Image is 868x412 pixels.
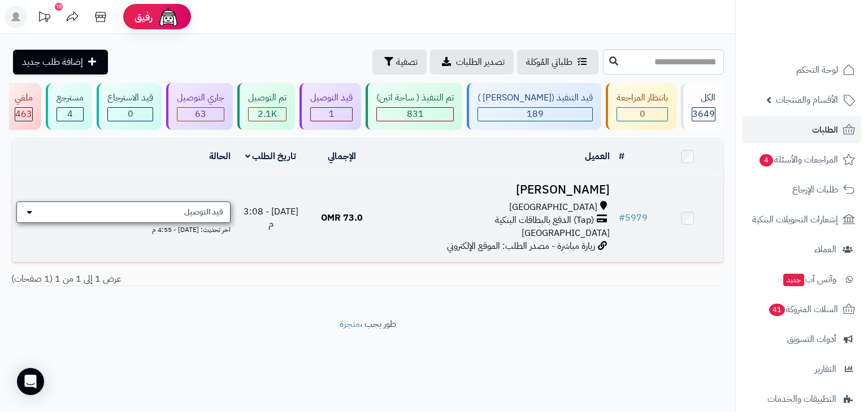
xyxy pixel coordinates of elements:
span: [GEOGRAPHIC_DATA] [509,201,597,214]
div: 0 [108,108,153,121]
span: طلباتي المُوكلة [526,55,572,69]
span: وآتس آب [782,271,836,287]
a: ملغي 463 [2,83,44,130]
div: 0 [617,108,667,121]
div: 10 [55,3,63,11]
a: الكل3649 [679,83,726,130]
a: طلبات الإرجاع [743,176,861,203]
a: # [619,150,624,163]
span: طلبات الإرجاع [792,182,838,198]
a: الإجمالي [328,150,356,163]
a: متجرة [340,317,360,331]
span: 189 [527,107,544,121]
a: طلباتي المُوكلة [517,50,598,74]
div: قيد التنفيذ ([PERSON_NAME] ) [478,91,593,104]
span: التطبيقات والخدمات [767,391,836,407]
div: 4 [57,108,83,121]
span: أدوات التسويق [787,331,836,347]
h3: [PERSON_NAME] [382,183,610,196]
div: الكل [692,91,715,104]
div: ملغي [15,91,33,104]
span: إشعارات التحويلات البنكية [752,212,838,227]
div: عرض 1 إلى 1 من 1 (1 صفحات) [3,273,368,286]
a: مسترجع 4 [44,83,94,130]
a: الطلبات [743,116,861,143]
span: 4 [67,107,73,121]
span: الطلبات [812,122,838,138]
a: السلات المتروكة41 [743,296,861,323]
a: تصدير الطلبات [430,50,514,74]
a: #5979 [619,211,648,225]
img: ai-face.png [157,6,180,28]
span: 463 [15,107,32,121]
span: 831 [407,107,424,121]
span: زيارة مباشرة - مصدر الطلب: الموقع الإلكتروني [447,239,595,253]
a: إضافة طلب جديد [13,50,108,74]
div: 831 [377,108,453,121]
div: 189 [478,108,592,121]
span: المراجعات والأسئلة [758,152,838,168]
span: تصدير الطلبات [456,55,505,69]
div: مسترجع [57,91,84,104]
span: 41 [769,303,786,317]
a: إشعارات التحويلات البنكية [743,206,861,233]
span: إضافة طلب جديد [22,55,83,69]
span: جديد [783,274,804,286]
div: اخر تحديث: [DATE] - 4:55 م [16,223,231,235]
span: التقارير [815,361,836,377]
a: المراجعات والأسئلة4 [743,146,861,173]
div: جاري التوصيل [177,91,224,104]
div: Open Intercom Messenger [17,368,44,395]
span: السلات المتروكة [768,301,838,317]
a: بانتظار المراجعة 0 [604,83,679,130]
div: 463 [15,108,32,121]
a: العملاء [743,236,861,263]
span: لوحة التحكم [796,62,838,78]
span: [DATE] - 3:08 م [244,205,298,231]
a: قيد الاسترجاع 0 [94,83,164,130]
a: جاري التوصيل 63 [164,83,235,130]
a: قيد التوصيل 1 [297,83,363,130]
a: تاريخ الطلب [245,150,297,163]
span: 1 [329,107,335,121]
span: 2.1K [258,107,277,121]
span: العملاء [814,242,836,257]
div: 1 [311,108,352,121]
img: logo-2.png [791,8,857,32]
span: رفيق [134,10,153,24]
span: 63 [195,107,206,121]
div: قيد الاسترجاع [107,91,153,104]
span: 0 [640,107,645,121]
a: أدوات التسويق [743,326,861,353]
span: (Tap) الدفع بالبطاقات البنكية [495,214,594,227]
span: الأقسام والمنتجات [776,92,838,108]
span: تصفية [396,55,418,69]
button: تصفية [372,50,427,74]
div: بانتظار المراجعة [617,91,668,104]
a: قيد التنفيذ ([PERSON_NAME] ) 189 [465,83,604,130]
a: تحديثات المنصة [30,6,58,31]
a: العميل [585,150,610,163]
div: 2098 [249,108,286,121]
span: 4 [759,154,774,167]
span: # [619,211,625,225]
div: قيد التوصيل [310,91,353,104]
span: 73.0 OMR [321,211,363,225]
div: 63 [177,108,224,121]
span: [GEOGRAPHIC_DATA] [522,226,610,240]
a: الحالة [209,150,231,163]
span: 0 [128,107,133,121]
span: 3649 [692,107,715,121]
a: لوحة التحكم [743,56,861,84]
div: تم التنفيذ ( ساحة اتين) [376,91,454,104]
div: تم التوصيل [248,91,287,104]
a: التقارير [743,356,861,383]
a: تم التوصيل 2.1K [235,83,297,130]
a: وآتس آبجديد [743,266,861,293]
a: تم التنفيذ ( ساحة اتين) 831 [363,83,465,130]
span: قيد التوصيل [184,207,223,218]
